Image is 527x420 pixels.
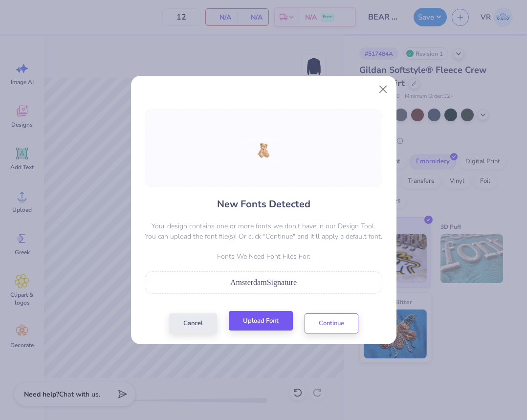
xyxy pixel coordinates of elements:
button: Cancel [169,313,217,333]
p: Fonts We Need Font Files For: [145,251,382,262]
span: AmsterdamSignature [230,278,297,287]
button: Upload Font [229,311,293,331]
p: Your design contains one or more fonts we don't have in our Design Tool. You can upload the font ... [145,221,382,242]
button: Continue [305,313,358,333]
h4: New Fonts Detected [217,197,310,211]
button: Close [373,80,392,99]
